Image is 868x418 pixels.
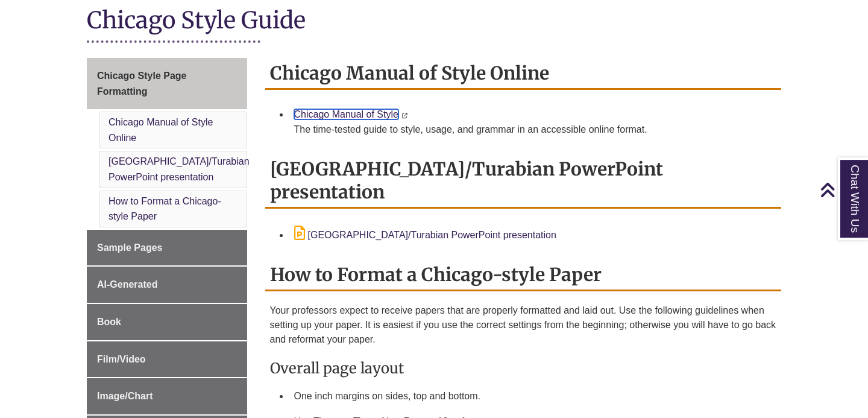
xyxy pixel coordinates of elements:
a: [GEOGRAPHIC_DATA]/Turabian PowerPoint presentation [108,156,250,182]
a: Book [87,304,247,340]
p: Your professors expect to receive papers that are properly formatted and laid out. Use the follow... [270,303,777,347]
i: This link opens in a new window [401,113,407,118]
h1: Chicago Style Guide [87,5,781,37]
a: AI-Generated [87,267,247,303]
span: AI-Generated [97,279,157,290]
a: [GEOGRAPHIC_DATA]/Turabian PowerPoint presentation [294,230,556,240]
h3: Overall page layout [270,359,777,378]
h2: [GEOGRAPHIC_DATA]/Turabian PowerPoint presentation [265,154,782,209]
span: Image/Chart [97,391,153,401]
span: Sample Pages [97,242,163,253]
h2: Chicago Manual of Style Online [265,58,782,90]
a: Image/Chart [87,378,247,414]
a: How to Format a Chicago-style Paper [108,196,221,222]
a: Chicago Manual of Style [294,109,398,119]
a: Film/Video [87,341,247,378]
li: One inch margins on sides, top and bottom. [289,384,777,409]
h2: How to Format a Chicago-style Paper [265,259,782,291]
span: Book [97,317,121,327]
a: Back to Top [820,182,865,198]
span: Chicago Style Page Formatting [97,71,187,97]
div: The time-tested guide to style, usage, and grammar in an accessible online format. [294,122,772,137]
a: Chicago Manual of Style Online [108,117,213,143]
a: Chicago Style Page Formatting [87,58,247,109]
span: Film/Video [97,354,146,364]
a: Sample Pages [87,230,247,266]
